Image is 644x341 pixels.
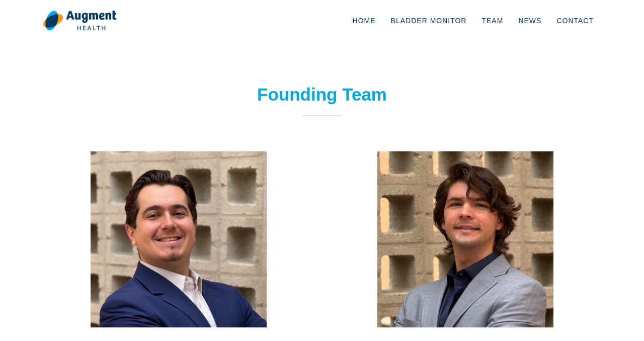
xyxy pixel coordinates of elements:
[91,151,267,327] img: Jared Meyers Headshot
[345,4,383,37] a: Home
[474,4,511,37] a: Team
[377,151,553,327] img: Stephen Kalinsky Headshot
[383,4,474,37] a: Bladder Monitor
[43,10,117,31] img: logo
[511,4,549,37] a: News
[549,4,601,37] a: Contact
[186,84,458,105] h2: Founding Team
